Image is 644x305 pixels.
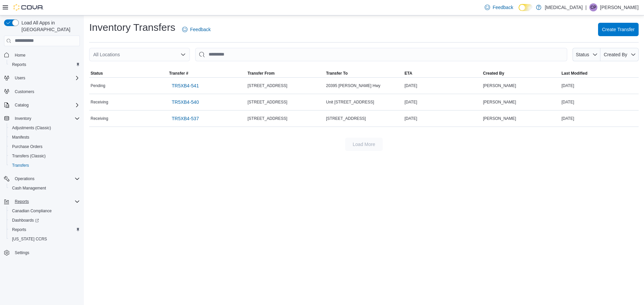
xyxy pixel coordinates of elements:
p: [PERSON_NAME] [600,3,639,11]
span: ETA [405,71,412,76]
button: [US_STATE] CCRS [7,234,83,244]
button: Reports [7,60,83,69]
span: Reports [12,198,80,206]
button: Canadian Compliance [7,206,83,216]
button: Inventory [1,114,83,123]
button: Users [12,74,28,82]
span: Users [15,75,25,81]
span: Adjustments (Classic) [9,124,80,132]
span: Catalog [15,102,29,108]
span: 20395 [PERSON_NAME] Hwy [326,83,380,88]
span: Washington CCRS [9,235,80,243]
span: Settings [15,250,29,255]
span: Receiving [91,116,108,121]
button: Status [573,48,600,61]
span: Catalog [12,101,80,109]
h1: Inventory Transfers [89,21,175,34]
span: Adjustments (Classic) [12,125,51,131]
button: Created By [600,48,639,61]
a: Cash Management [9,184,49,192]
span: [STREET_ADDRESS] [248,83,287,88]
a: Manifests [9,133,32,141]
button: Create Transfer [598,23,639,36]
a: Transfers (Classic) [9,152,48,160]
span: CP [591,3,596,11]
button: Settings [1,248,83,257]
button: Reports [7,225,83,234]
a: [US_STATE] CCRS [9,235,50,243]
span: Operations [12,175,80,183]
span: Customers [15,89,34,94]
a: Transfers [9,161,32,169]
a: Settings [12,249,32,257]
a: Dashboards [9,216,42,224]
span: Canadian Compliance [9,207,80,215]
button: Catalog [1,100,83,110]
div: [DATE] [560,115,639,123]
div: [DATE] [403,82,482,90]
span: Cash Management [9,184,80,192]
span: Last Modified [561,71,587,76]
span: Reports [12,227,26,232]
span: [PERSON_NAME] [483,99,516,105]
span: Transfer To [326,71,347,76]
span: Purchase Orders [9,143,80,151]
span: Feedback [190,26,211,33]
span: Transfers [12,163,29,168]
span: Transfers (Classic) [9,152,80,160]
span: Purchase Orders [12,144,43,149]
span: Reports [12,62,26,67]
button: Transfer From [246,69,325,77]
a: Customers [12,88,37,96]
button: Created By [482,69,560,77]
button: Inventory [12,115,34,123]
p: | [585,3,587,11]
span: Manifests [9,133,80,141]
span: Created By [604,52,627,57]
span: Load More [353,141,375,148]
span: Transfer From [248,71,275,76]
button: Last Modified [560,69,639,77]
span: Load All Apps in [GEOGRAPHIC_DATA] [19,19,80,33]
a: Home [12,51,28,59]
span: Operations [15,176,35,181]
span: Reports [15,199,29,204]
span: Manifests [12,135,29,140]
button: Operations [12,175,37,183]
span: Reports [9,226,80,234]
a: Canadian Compliance [9,207,54,215]
button: Reports [1,197,83,206]
span: Dashboards [12,218,39,223]
span: Transfers (Classic) [12,153,46,159]
input: Dark Mode [519,4,533,11]
img: Cova [13,4,44,11]
div: Chanel Powell [589,3,597,11]
button: Cash Management [7,183,83,193]
p: [MEDICAL_DATA] [545,3,583,11]
span: Created By [483,71,504,76]
span: Canadian Compliance [12,208,52,214]
span: Cash Management [12,185,46,191]
span: [PERSON_NAME] [483,116,516,121]
a: Feedback [179,23,213,36]
span: TR5XB4-540 [172,99,199,105]
span: Create Transfer [602,26,635,33]
button: Purchase Orders [7,142,83,151]
span: [US_STATE] CCRS [12,236,47,242]
button: Users [1,73,83,83]
span: Pending [91,83,105,88]
span: Inventory [15,116,31,121]
span: Unit [STREET_ADDRESS] [326,99,374,105]
button: Transfers [7,161,83,170]
button: Operations [1,174,83,183]
a: TR5XB4-540 [169,95,202,109]
button: Status [89,69,168,77]
a: Reports [9,226,29,234]
button: Transfers (Classic) [7,151,83,161]
button: Manifests [7,133,83,142]
button: Catalog [12,101,31,109]
span: TR5XB4-541 [172,82,199,89]
div: [DATE] [403,115,482,123]
a: Adjustments (Classic) [9,124,54,132]
a: Reports [9,61,29,69]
